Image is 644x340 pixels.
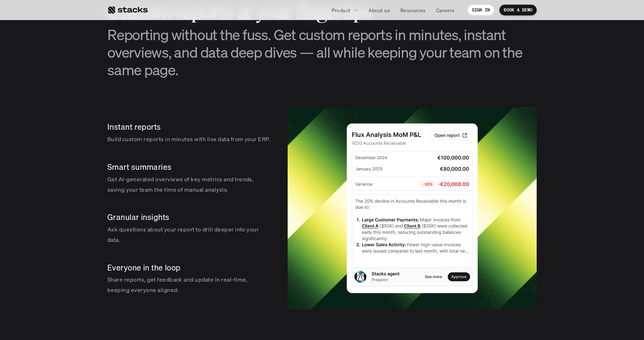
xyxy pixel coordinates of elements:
p: Product [332,6,351,14]
a: Privacy Policy [84,137,116,142]
p: Share reports, get feedback and update in real-time, keeping everyone aligned. [107,274,270,295]
a: About us [364,4,394,16]
p: Ask questions about your report to drill deeper into your data. [107,224,270,245]
a: Resources [396,4,430,16]
p: Everyone in the loop [107,262,270,273]
p: About us [369,6,390,14]
a: SIGN IN [468,5,494,15]
p: Get AI-generated overviews of key metrics and trends, saving your team the time of manual analysis. [107,174,270,195]
p: Granular insights [107,212,270,223]
p: Careers [436,6,455,14]
p: BOOK A DEMO [504,8,532,13]
p: Smart summaries [107,162,270,173]
p: Build custom reports in minutes with live data from your ERP. [107,134,270,144]
p: Instant reports [107,121,270,133]
h3: Reporting without the fuss. Get custom reports in minutes, instant overviews, and data deep dives... [107,26,537,79]
a: Careers [432,4,459,16]
p: SIGN IN [472,8,490,13]
p: Resources [400,6,426,14]
h2: Custom reports at your fingertips [107,1,537,23]
a: BOOK A DEMO [499,5,537,15]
